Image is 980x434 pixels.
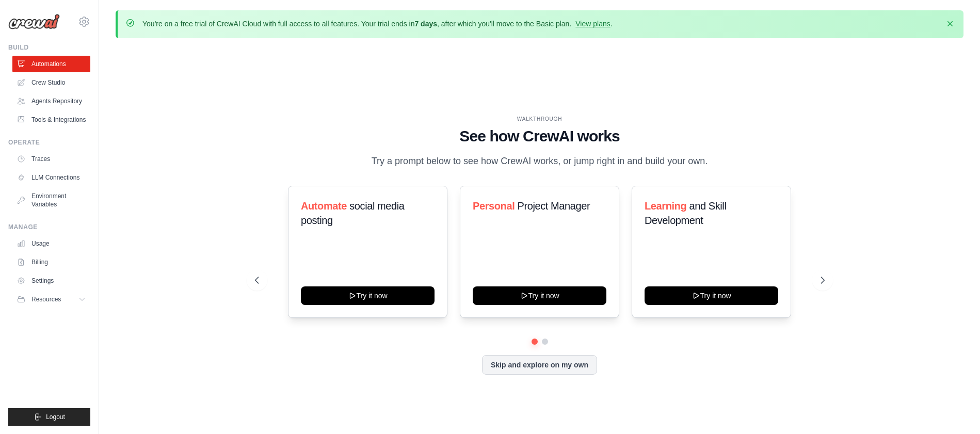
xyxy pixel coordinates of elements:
[255,115,825,123] div: WALKTHROUGH
[12,56,90,72] a: Automations
[12,235,90,252] a: Usage
[12,111,90,128] a: Tools & Integrations
[12,291,90,308] button: Resources
[517,200,590,212] span: Project Manager
[301,200,347,212] span: Automate
[366,154,713,169] p: Try a prompt below to see how CrewAI works, or jump right in and build your own.
[31,295,61,303] span: Resources
[8,14,60,29] img: Logo
[473,286,606,305] button: Try it now
[12,254,90,270] a: Billing
[12,272,90,289] a: Settings
[301,200,405,226] span: social media posting
[46,413,65,421] span: Logout
[645,200,686,212] span: Learning
[8,223,90,231] div: Manage
[142,19,613,29] p: You're on a free trial of CrewAI Cloud with full access to all features. Your trial ends in , aft...
[12,74,90,91] a: Crew Studio
[473,200,515,212] span: Personal
[414,20,437,28] strong: 7 days
[301,286,435,305] button: Try it now
[575,20,610,28] a: View plans
[12,93,90,109] a: Agents Repository
[12,169,90,186] a: LLM Connections
[482,355,597,375] button: Skip and explore on my own
[928,384,980,434] iframe: Chat Widget
[8,408,90,426] button: Logout
[12,188,90,213] a: Environment Variables
[8,138,90,147] div: Operate
[645,200,726,226] span: and Skill Development
[12,151,90,167] a: Traces
[8,43,90,52] div: Build
[645,286,778,305] button: Try it now
[255,127,825,146] h1: See how CrewAI works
